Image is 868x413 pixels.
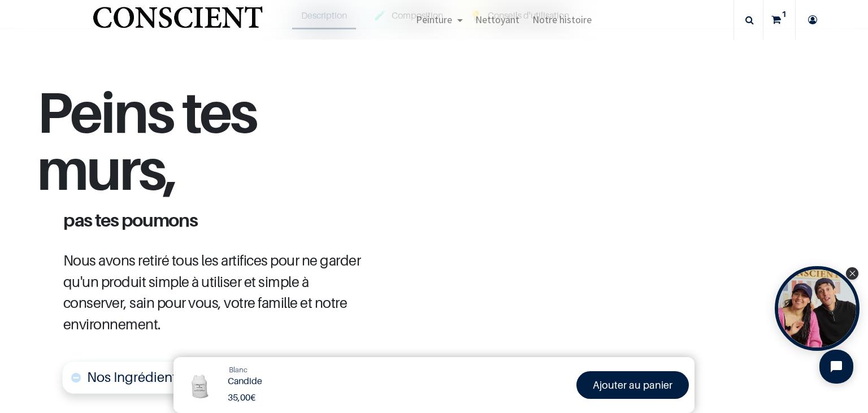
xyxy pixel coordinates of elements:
img: Product Image [179,363,222,405]
span: Peinture [416,13,452,26]
sup: 1 [779,8,789,20]
font: Ajouter au panier [593,379,672,391]
span: Nos Ingrédients [87,369,183,385]
b: € [228,392,255,403]
span: Notre histoire [532,13,592,26]
span: Nous avons retiré tous les artifices pour ne garder qu'un produit simple à utiliser et simple à c... [63,251,361,333]
h1: pas tes poumons [55,211,377,229]
span: 35,00 [228,392,250,403]
span: Nettoyant [475,13,519,26]
div: Close Tolstoy widget [846,267,858,280]
div: Open Tolstoy [775,266,860,351]
iframe: Tidio Chat [810,340,863,393]
a: Blanc [229,364,248,376]
h1: Peins tes murs, [37,83,395,211]
div: Tolstoy bubble widget [775,266,860,351]
h1: Candide [228,376,439,386]
a: Ajouter au panier [576,371,689,399]
div: Open Tolstoy widget [775,266,860,351]
span: Blanc [229,365,248,374]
